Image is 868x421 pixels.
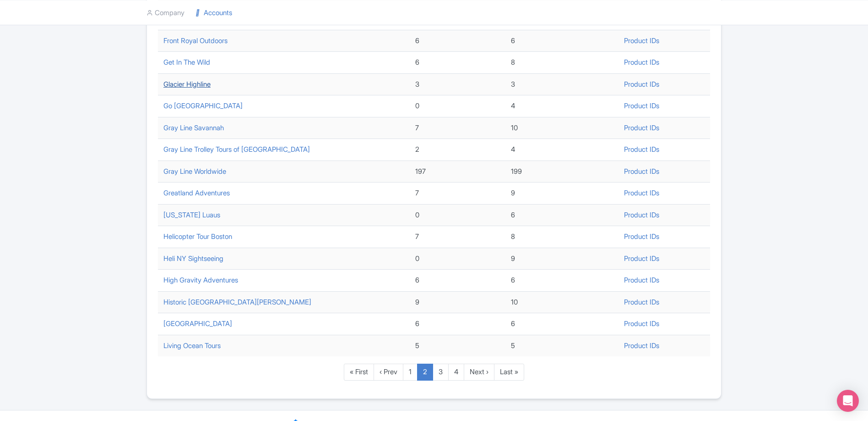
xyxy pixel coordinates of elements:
td: 0 [410,204,505,226]
a: Product IDs [624,232,659,241]
td: 199 [505,161,618,183]
a: 4 [448,364,464,381]
td: 6 [410,52,505,74]
td: 9 [505,183,618,205]
a: Product IDs [624,298,659,306]
td: 10 [505,117,618,139]
td: 10 [505,291,618,313]
td: 8 [505,52,618,74]
td: 2 [410,139,505,161]
a: Product IDs [624,188,659,197]
a: Gray Line Savannah [163,123,224,132]
a: 1 [403,364,418,381]
a: Product IDs [624,80,659,89]
a: Last » [494,364,524,381]
a: [US_STATE] Luaus [163,210,220,219]
td: 7 [410,117,505,139]
td: 5 [410,335,505,356]
a: Front Royal Outdoors [163,36,228,45]
td: 7 [410,183,505,205]
td: 3 [410,73,505,95]
a: Product IDs [624,101,659,110]
td: 6 [505,313,618,335]
td: 4 [505,95,618,117]
a: Heli NY Sightseeing [163,254,223,263]
a: Product IDs [624,36,659,45]
a: Product IDs [624,276,659,284]
td: 7 [410,226,505,248]
td: 6 [410,30,505,52]
a: High Gravity Adventures [163,276,238,284]
a: Product IDs [624,319,659,328]
a: Gray Line Worldwide [163,167,226,176]
td: 0 [410,248,505,270]
a: [GEOGRAPHIC_DATA] [163,319,232,328]
a: Product IDs [624,123,659,132]
td: 4 [505,139,618,161]
a: 2 [417,364,433,381]
a: Go [GEOGRAPHIC_DATA] [163,101,243,110]
td: 0 [410,95,505,117]
a: « First [344,364,374,381]
div: Open Intercom Messenger [837,390,859,412]
a: ‹ Prev [374,364,403,381]
td: 3 [505,73,618,95]
a: Product IDs [624,58,659,66]
td: 6 [505,204,618,226]
a: Glacier Highline [163,80,211,89]
a: Product IDs [624,167,659,176]
a: Gray Line Trolley Tours of [GEOGRAPHIC_DATA] [163,145,310,154]
a: Product IDs [624,341,659,350]
a: Helicopter Tour Boston [163,232,232,241]
a: Product IDs [624,145,659,154]
td: 8 [505,226,618,248]
a: Living Ocean Tours [163,341,221,350]
td: 6 [410,270,505,292]
td: 9 [505,248,618,270]
td: 197 [410,161,505,183]
a: Greatland Adventures [163,188,230,197]
td: 6 [505,270,618,292]
a: 3 [433,364,449,381]
a: Product IDs [624,210,659,219]
a: Product IDs [624,254,659,263]
a: Next › [464,364,494,381]
td: 6 [505,30,618,52]
td: 9 [410,291,505,313]
a: Historic [GEOGRAPHIC_DATA][PERSON_NAME] [163,298,311,306]
td: 5 [505,335,618,356]
a: Get In The Wild [163,58,210,66]
td: 6 [410,313,505,335]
